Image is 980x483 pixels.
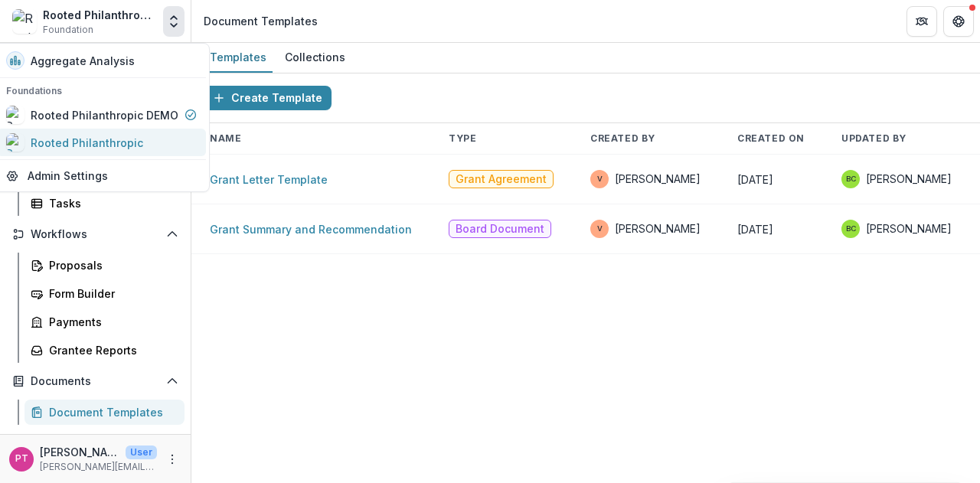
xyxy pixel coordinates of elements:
[163,6,185,37] button: Open entity switcher
[615,171,701,187] span: [PERSON_NAME]
[49,257,172,273] div: Proposals
[279,46,351,68] div: Collections
[6,222,185,246] button: Open Workflows
[615,221,701,237] span: [PERSON_NAME]
[204,13,318,29] div: Document Templates
[24,309,185,335] a: Payments
[24,191,185,216] a: Tasks
[198,10,324,32] nav: breadcrumb
[49,342,172,358] div: Grantee Reports
[24,338,185,363] a: Grantee Reports
[49,286,172,302] div: Form Builder
[866,221,952,237] span: [PERSON_NAME]
[430,123,572,155] th: Type
[943,6,974,37] button: Get Help
[49,404,172,420] div: Document Templates
[40,444,119,460] p: [PERSON_NAME]
[906,6,937,37] button: Partners
[597,175,603,183] div: Venkat
[31,228,160,241] span: Workflows
[866,171,952,187] span: [PERSON_NAME]
[204,86,332,110] button: Create Template
[12,9,37,34] img: Rooted Philanthropic DEMO
[823,123,970,155] th: Updated By
[43,7,157,23] div: Rooted Philanthropic DEMO
[163,450,181,468] button: More
[210,223,412,236] a: Grant Summary and Recommendation
[456,223,544,236] span: Board Document
[204,43,273,73] a: Templates
[43,23,93,37] span: Foundation
[6,431,185,455] button: Open Contacts
[191,123,430,155] th: Name
[49,314,172,330] div: Payments
[846,225,856,233] div: Betsy Currie
[737,223,773,236] span: [DATE]
[24,400,185,425] a: Document Templates
[15,454,28,464] div: Patrick Troska
[572,123,719,155] th: Created By
[31,375,160,388] span: Documents
[279,43,351,73] a: Collections
[737,173,773,186] span: [DATE]
[24,253,185,278] a: Proposals
[456,173,547,186] span: Grant Agreement
[24,281,185,306] a: Form Builder
[204,46,273,68] div: Templates
[126,445,157,459] p: User
[40,460,157,474] p: [PERSON_NAME][EMAIL_ADDRESS][DOMAIN_NAME]
[6,369,185,393] button: Open Documents
[597,225,603,233] div: Venkat
[846,175,856,183] div: Betsy Currie
[210,173,328,186] a: Grant Letter Template
[719,123,823,155] th: Created On
[49,195,172,211] div: Tasks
